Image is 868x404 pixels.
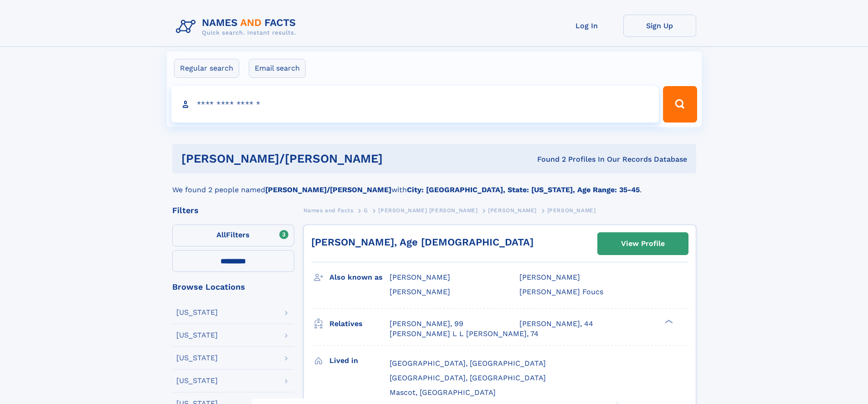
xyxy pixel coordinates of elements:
span: All [216,230,226,239]
label: Regular search [174,59,239,78]
b: City: [GEOGRAPHIC_DATA], State: [US_STATE], Age Range: 35-45 [407,185,640,194]
a: [PERSON_NAME], 44 [519,319,593,329]
span: G [364,207,368,214]
span: [PERSON_NAME] [PERSON_NAME] [378,207,478,214]
button: Search Button [663,86,697,123]
div: View Profile [621,233,665,254]
b: [PERSON_NAME]/[PERSON_NAME] [265,185,391,194]
span: Mascot, [GEOGRAPHIC_DATA] [390,388,496,397]
h3: Relatives [329,316,390,332]
span: [PERSON_NAME] [390,273,450,281]
h1: [PERSON_NAME]/[PERSON_NAME] [181,153,460,164]
a: Log In [550,15,623,37]
img: Logo Names and Facts [172,15,303,39]
div: ❯ [663,318,673,324]
span: [PERSON_NAME] [519,273,580,281]
div: [US_STATE] [176,332,218,339]
label: Filters [172,225,294,246]
a: View Profile [598,233,688,255]
h3: Also known as [329,270,390,285]
span: [PERSON_NAME] Foucs [519,287,603,296]
label: Email search [249,59,306,78]
a: [PERSON_NAME] [PERSON_NAME] [378,205,478,216]
a: [PERSON_NAME] L L [PERSON_NAME], 74 [390,329,539,339]
span: [PERSON_NAME] [547,207,596,214]
a: Names and Facts [303,205,354,216]
span: [GEOGRAPHIC_DATA], [GEOGRAPHIC_DATA] [390,373,546,382]
div: Browse Locations [172,283,294,291]
a: [PERSON_NAME] [488,205,537,216]
div: [US_STATE] [176,354,218,362]
div: Filters [172,206,294,215]
a: G [364,205,368,216]
span: [GEOGRAPHIC_DATA], [GEOGRAPHIC_DATA] [390,359,546,368]
input: search input [171,86,659,123]
a: [PERSON_NAME], 99 [390,319,463,329]
div: We found 2 people named with . [172,174,696,195]
div: Found 2 Profiles In Our Records Database [460,154,687,164]
div: [US_STATE] [176,309,218,316]
h3: Lived in [329,353,390,368]
div: [US_STATE] [176,377,218,384]
a: Sign Up [623,15,696,37]
a: [PERSON_NAME], Age [DEMOGRAPHIC_DATA] [311,236,534,248]
span: [PERSON_NAME] [488,207,537,214]
span: [PERSON_NAME] [390,287,450,296]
